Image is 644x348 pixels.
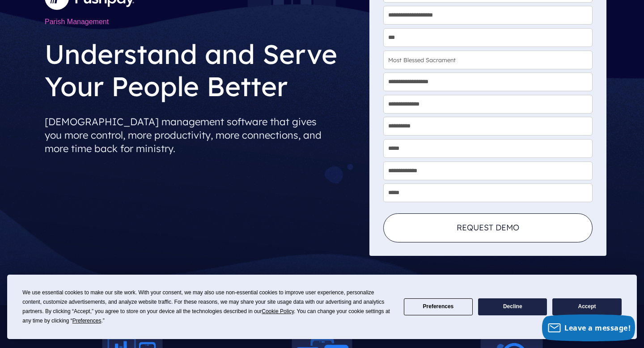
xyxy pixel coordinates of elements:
button: Preferences [404,298,473,316]
button: Accept [552,298,621,316]
span: Leave a message! [564,323,631,333]
button: Request Demo [383,213,593,242]
h1: Parish Management [45,13,362,30]
span: Preferences [72,318,102,324]
span: Cookie Policy [262,308,294,314]
div: Cookie Consent Prompt [7,275,637,339]
button: Leave a message! [542,314,635,341]
h2: Understand and Serve Your People Better [45,31,362,105]
input: Church Name [383,51,593,69]
p: [DEMOGRAPHIC_DATA] management software that gives you more control, more productivity, more conne... [45,111,362,159]
button: Decline [478,298,547,316]
div: We use essential cookies to make our site work. With your consent, we may also use non-essential ... [22,288,393,326]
